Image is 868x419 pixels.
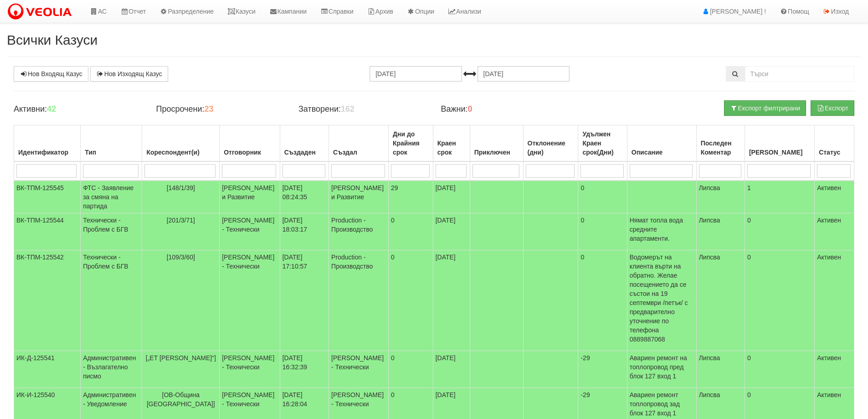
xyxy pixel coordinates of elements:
[578,351,627,388] td: -29
[341,104,354,114] b: 162
[90,66,168,82] a: Нов Изходящ Казус
[14,105,142,114] h4: Активни:
[747,146,812,159] div: [PERSON_NAME]
[433,213,470,250] td: [DATE]
[523,125,578,162] th: Отклонение (дни): No sort applied, activate to apply an ascending sort
[14,351,81,388] td: ИК-Д-125541
[815,181,854,213] td: Активен
[815,213,854,250] td: Активен
[699,217,720,224] span: Липсва
[329,351,389,388] td: [PERSON_NAME] - Технически
[580,128,624,159] div: Удължен Краен срок(Дни)
[745,125,814,162] th: Брой Файлове: No sort applied, activate to apply an ascending sort
[280,351,329,388] td: [DATE] 16:32:39
[47,104,56,114] b: 42
[329,250,389,351] td: Production - Производство
[391,354,395,362] span: 0
[391,253,395,261] span: 0
[81,181,142,213] td: ФТС - Заявление за смяна на партида
[167,217,195,224] span: [201/3/71]
[696,125,745,162] th: Последен Коментар: No sort applied, activate to apply an ascending sort
[699,354,720,362] span: Липсва
[280,181,329,213] td: [DATE] 08:24:35
[156,105,284,114] h4: Просрочени:
[433,181,470,213] td: [DATE]
[329,181,389,213] td: [PERSON_NAME] и Развитие
[146,354,216,362] span: [„ЕТ [PERSON_NAME]“]
[391,391,395,398] span: 0
[14,250,81,351] td: ВК-ТПМ-125542
[745,181,814,213] td: 1
[220,125,280,162] th: Отговорник: No sort applied, activate to apply an ascending sort
[578,125,627,162] th: Удължен Краен срок(Дни): No sort applied, activate to apply an ascending sort
[526,137,576,159] div: Отклонение (дни)
[630,216,694,243] p: Нямат топла вода средните апартаменти.
[470,125,523,162] th: Приключен: No sort applied, activate to apply an ascending sort
[280,125,329,162] th: Създаден: No sort applied, activate to apply an ascending sort
[441,105,569,114] h4: Важни:
[81,125,142,162] th: Тип: No sort applied, activate to apply an ascending sort
[204,104,213,114] b: 23
[630,390,694,418] p: Авариен ремонт топлопровод зад блок 127 вход 1
[329,125,389,162] th: Създал: No sort applied, activate to apply an ascending sort
[331,146,386,159] div: Създал
[7,32,861,47] h2: Всички Казуси
[391,128,431,159] div: Дни до Крайния срок
[329,213,389,250] td: Production - Производство
[147,391,215,408] span: [ОВ-Община [GEOGRAPHIC_DATA]]
[81,213,142,250] td: Технически - Проблем с БГВ
[815,351,854,388] td: Активен
[142,125,220,162] th: Кореспондент(и): No sort applied, activate to apply an ascending sort
[817,146,852,159] div: Статус
[220,181,280,213] td: [PERSON_NAME] и Развитие
[14,213,81,250] td: ВК-ТПМ-125544
[745,213,814,250] td: 0
[14,125,81,162] th: Идентификатор: No sort applied, activate to apply an ascending sort
[222,146,277,159] div: Отговорник
[220,250,280,351] td: [PERSON_NAME] - Технически
[627,125,696,162] th: Описание: No sort applied, activate to apply an ascending sort
[298,105,427,114] h4: Затворени:
[433,351,470,388] td: [DATE]
[578,250,627,351] td: 0
[433,250,470,351] td: [DATE]
[14,66,88,82] a: Нов Входящ Казус
[83,146,139,159] div: Тип
[16,146,78,159] div: Идентификатор
[699,391,720,398] span: Липсва
[578,181,627,213] td: 0
[436,137,467,159] div: Краен срок
[7,2,76,21] img: VeoliaLogo.png
[745,351,814,388] td: 0
[280,250,329,351] td: [DATE] 17:10:57
[280,213,329,250] td: [DATE] 18:03:17
[699,253,720,261] span: Липсва
[745,250,814,351] td: 0
[578,213,627,250] td: 0
[811,100,854,116] button: Експорт
[81,351,142,388] td: Административен - Възлагателно писмо
[144,146,217,159] div: Кореспондент(и)
[282,146,326,159] div: Създаден
[391,184,398,191] span: 29
[699,137,742,159] div: Последен Коментар
[630,146,694,159] div: Описание
[473,146,521,159] div: Приключен
[724,100,806,116] button: Експорт филтрирани
[468,104,473,114] b: 0
[14,181,81,213] td: ВК-ТПМ-125545
[433,125,470,162] th: Краен срок: No sort applied, activate to apply an ascending sort
[388,125,433,162] th: Дни до Крайния срок: No sort applied, activate to apply an ascending sort
[815,125,854,162] th: Статус: No sort applied, activate to apply an ascending sort
[391,217,395,224] span: 0
[630,353,694,381] p: Авариен ремонт на топлопровод пред блок 127 вход 1
[167,184,195,191] span: [148/1/39]
[220,351,280,388] td: [PERSON_NAME] - Технически
[815,250,854,351] td: Активен
[167,253,195,261] span: [109/3/60]
[81,250,142,351] td: Технически - Проблем с БГВ
[630,253,694,344] p: Водомерът на клиента върти на обратно. Желае посещението да се състои на 19 септември /петък/ с п...
[220,213,280,250] td: [PERSON_NAME] - Технически
[699,184,720,191] span: Липсва
[745,66,854,82] input: Търсене по Идентификатор, Бл/Вх/Ап, Тип, Описание, Моб. Номер, Имейл, Файл, Коментар,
